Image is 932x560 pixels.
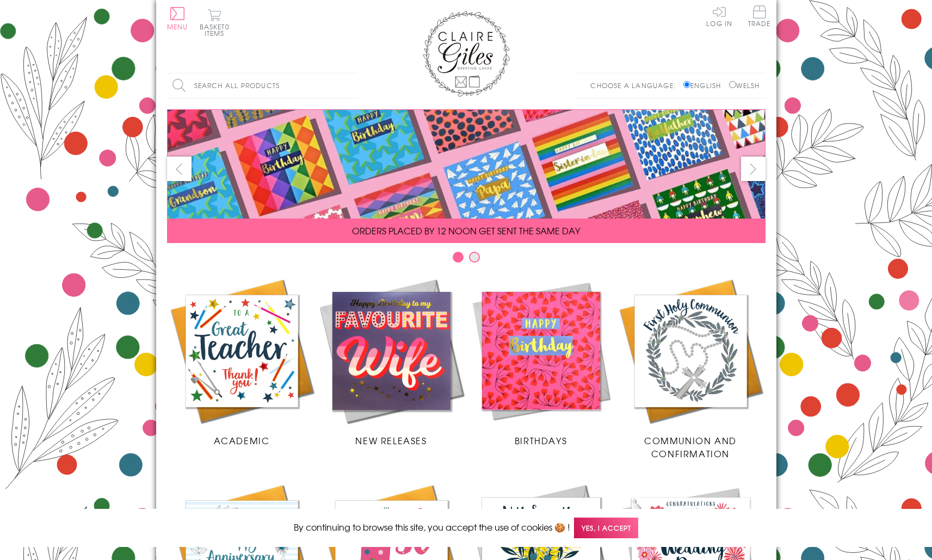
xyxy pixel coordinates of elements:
[741,157,766,181] button: next
[205,22,230,38] span: 0 items
[352,224,580,237] span: ORDERS PLACED BY 12 NOON GET SENT THE SAME DAY
[167,7,188,30] button: Menu
[469,252,480,263] button: Carousel Page 2
[167,157,192,181] button: prev
[347,73,357,98] input: Search
[167,276,317,447] a: Academic
[729,81,736,88] input: Welsh
[317,276,466,447] a: New Releases
[748,5,771,27] span: Trade
[167,22,188,32] span: Menu
[466,276,616,447] a: Birthdays
[200,9,230,36] button: Basket0 items
[423,11,510,97] img: Claire Giles Greetings Cards
[706,5,732,27] a: Log In
[167,251,766,268] div: Carousel Pagination
[644,434,737,460] span: Communion and Confirmation
[729,80,760,90] label: Welsh
[167,73,357,98] input: Search all products
[683,81,690,88] input: English
[616,276,766,460] a: Communion and Confirmation
[574,518,638,539] span: Yes, I accept
[214,434,270,447] span: Academic
[355,434,427,447] span: New Releases
[453,252,464,263] button: Carousel Page 1 (Current Slide)
[590,80,681,90] p: Choose a language:
[748,5,771,29] a: Trade
[683,80,726,90] label: English
[515,434,567,447] span: Birthdays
